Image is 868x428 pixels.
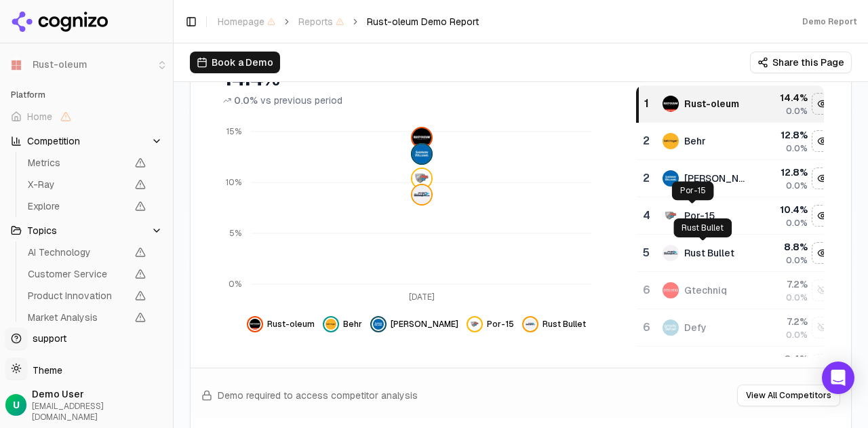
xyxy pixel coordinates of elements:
img: por-15 [663,208,679,224]
div: 14.4 % [759,91,808,104]
div: 1 [644,96,649,112]
span: Homepage [218,15,275,28]
span: 0.0% [786,292,808,303]
span: Explore [28,199,127,213]
span: 0.0% [786,106,808,117]
img: defy [663,319,679,336]
span: 0.0% [786,218,808,229]
span: U [13,398,20,412]
span: Metrics [28,156,127,170]
span: 0.0% [786,255,808,266]
img: rust-oleum [250,319,260,330]
tr: 4por-15Por-1510.4%0.0%Hide por-15 data [637,197,834,235]
img: sherwin-williams [663,170,679,187]
span: Product Innovation [28,289,127,303]
tspan: 5% [229,228,241,239]
button: Hide rust-oleum data [247,316,315,332]
span: 0.0% [786,330,808,341]
div: 12.8 % [759,128,808,142]
tr: 5rust bulletRust Bullet8.8%0.0%Hide rust bullet data [637,235,834,272]
button: Hide por-15 data [467,316,514,332]
tr: 1rust-oleumRust-oleum14.4%0.0%Hide rust-oleum data [637,85,834,123]
span: Rust-oleum Demo Report [367,15,479,28]
span: 0.0% [234,94,258,107]
div: Rust-oleum [684,97,739,111]
span: Home [27,110,52,123]
button: Show defy data [812,317,833,338]
div: Open Intercom Messenger [822,362,854,394]
img: sherwin-williams [373,319,384,330]
div: 6 [643,282,649,298]
nav: breadcrumb [218,15,479,28]
span: support [27,332,66,345]
div: Rust Bullet [684,246,734,260]
img: rust-oleum [412,128,431,147]
button: Hide rust bullet data [812,242,833,264]
tr: 2sherwin-williams[PERSON_NAME]12.8%0.0%Hide sherwin-williams data [637,160,834,197]
button: Topics [5,220,167,241]
tspan: 15% [226,126,241,137]
span: X-Ray [28,178,127,191]
button: View All Competitors [737,385,840,406]
button: Book a Demo [190,52,280,73]
span: Behr [343,319,362,330]
img: rust bullet [412,185,431,204]
div: 7.2 % [759,315,808,328]
span: 0.0% [786,143,808,154]
div: 6 [643,319,649,336]
p: Por-15 [680,185,706,196]
div: Demo Report [802,16,857,27]
span: 0.0% [786,180,808,191]
img: gtechniq [663,282,679,298]
span: Customer Service [28,267,127,281]
button: Competition [5,130,167,152]
div: 10.4 % [759,203,808,216]
div: 6.4 % [759,352,808,366]
div: 8.8 % [759,240,808,254]
img: por-15 [469,319,480,330]
button: Hide por-15 data [812,205,833,227]
img: por-15 [412,169,431,188]
img: sherwin-williams [412,144,431,163]
span: Por-15 [487,319,514,330]
div: 14.4% [223,66,609,91]
span: [PERSON_NAME] [391,319,458,330]
div: 4 [643,208,649,224]
div: 5 [643,245,649,261]
button: Show gtechniq data [812,279,833,301]
tr: 6gtechniqGtechniq7.2%0.0%Show gtechniq data [637,272,834,309]
span: Reports [298,15,344,28]
tspan: [DATE] [409,292,435,303]
div: 2 [643,170,649,187]
span: Rust-oleum [267,319,315,330]
div: Por-15 [684,209,715,222]
div: 2 [643,133,649,149]
span: Competition [27,134,80,148]
span: Demo User [32,387,167,401]
div: Behr [684,134,706,148]
tr: 6.4%Show ready seal data [637,347,834,384]
tr: 6defyDefy7.2%0.0%Show defy data [637,309,834,347]
button: Hide behr data [323,316,362,332]
tr: 2behrBehr12.8%0.0%Hide behr data [637,123,834,160]
span: Demo required to access competitor analysis [218,389,418,402]
img: rust bullet [663,245,679,261]
button: Hide rust bullet data [522,316,586,332]
button: Hide sherwin-williams data [812,168,833,189]
span: vs previous period [260,94,342,107]
div: Platform [5,84,167,106]
span: Theme [27,364,62,376]
span: Rust Bullet [542,319,586,330]
span: Market Analysis [28,311,127,324]
p: Rust Bullet [682,222,724,233]
div: 12.8 % [759,166,808,179]
div: [PERSON_NAME] [684,172,748,185]
button: Hide rust-oleum data [812,93,833,115]
span: AI Technology [28,246,127,259]
button: Show ready seal data [812,354,833,376]
button: Hide sherwin-williams data [370,316,458,332]
span: [EMAIL_ADDRESS][DOMAIN_NAME] [32,401,167,423]
img: rust-oleum [663,96,679,112]
tspan: 0% [229,279,241,290]
span: Topics [27,224,57,237]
